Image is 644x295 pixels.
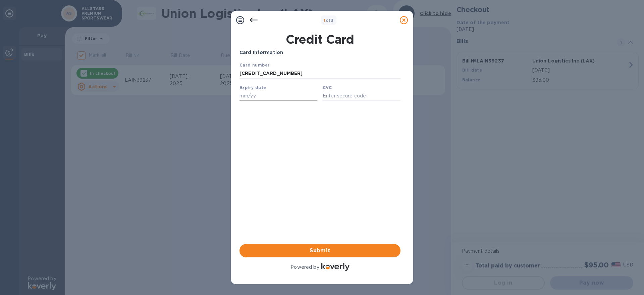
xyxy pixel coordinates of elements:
[290,264,319,271] p: Powered by
[324,18,325,23] span: 1
[239,50,283,55] b: Card Information
[239,244,400,257] button: Submit
[324,18,334,23] b: of 3
[239,61,400,103] iframe: Your browser does not support iframes
[321,263,350,271] img: Logo
[237,32,403,46] h1: Credit Card
[245,247,395,255] span: Submit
